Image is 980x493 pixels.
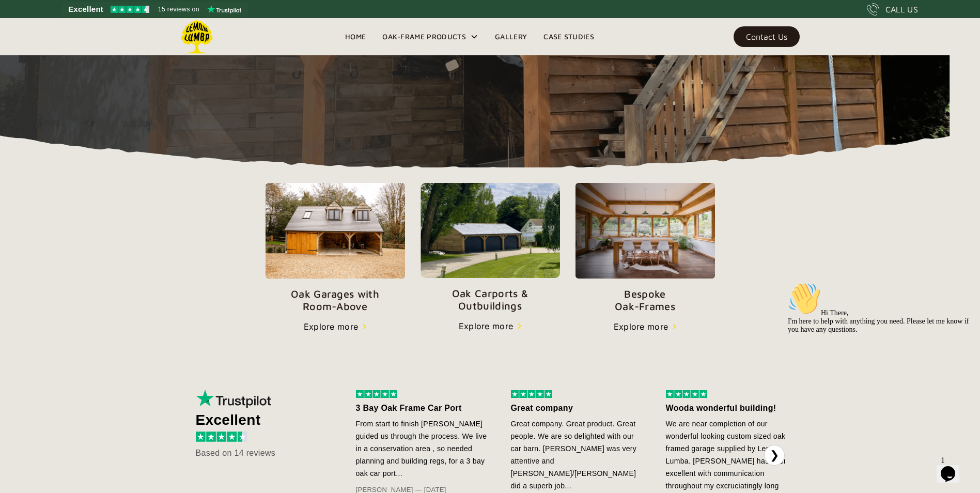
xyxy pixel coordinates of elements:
img: Trustpilot 4.5 stars [111,6,149,13]
div: Explore more [304,320,359,333]
p: Bespoke Oak-Frames [575,288,715,313]
a: BespokeOak-Frames [575,183,715,313]
div: 3 Bay Oak Frame Car Port [356,402,490,414]
div: Excellent [196,414,325,426]
div: Great company [511,402,645,414]
a: CALL US [867,3,918,16]
span: 15 reviews on [158,3,199,16]
iframe: chat widget [937,452,970,483]
div: Explore more [614,320,668,333]
img: :wave: [4,4,37,37]
div: Explore more [459,320,514,332]
a: Explore more [304,320,367,333]
div: Oak-Frame Products [382,30,466,43]
div: From start to finish [PERSON_NAME] guided us through the process. We live in a conservation area ... [356,418,490,480]
div: Great company. Great product. Great people. We are so delighted with our car barn. [PERSON_NAME] ... [511,418,645,492]
img: 5 stars [356,390,397,398]
div: CALL US [885,3,918,16]
a: Explore more [459,320,522,332]
img: 4.5 stars [196,432,247,441]
a: Contact Us [734,26,800,47]
a: Home [337,29,374,44]
a: Oak Garages withRoom-Above [266,183,405,313]
button: ❯ [764,445,785,466]
p: Oak Carports & Outbuildings [421,287,560,312]
div: Oak-Frame Products [374,18,487,55]
img: Trustpilot logo [207,5,241,13]
div: Wooda wonderful building! [666,402,800,414]
p: Oak Garages with Room-Above [266,288,405,313]
a: Gallery [487,29,535,44]
a: Case Studies [535,29,602,44]
img: Trustpilot [196,390,273,408]
img: 5 stars [511,390,552,398]
span: Hi There, I'm here to help with anything you need. Please let me know if you have any questions. [4,31,185,55]
a: Explore more [614,320,677,333]
iframe: chat widget [784,278,970,446]
span: Excellent [68,3,103,16]
img: 5 stars [666,390,707,398]
a: See Lemon Lumba reviews on Trustpilot [62,2,248,17]
div: 👋Hi There,I'm here to help with anything you need. Please let me know if you have any questions. [4,4,190,56]
div: Contact Us [746,33,787,40]
div: Based on 14 reviews [196,447,325,459]
a: Oak Carports &Outbuildings [421,183,560,312]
